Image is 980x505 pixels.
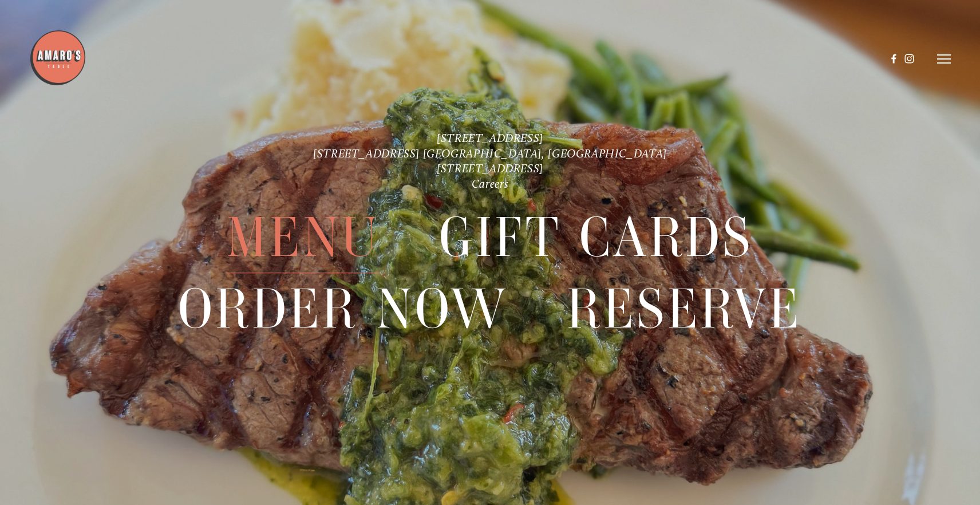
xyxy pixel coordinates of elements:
[178,274,508,344] a: Order Now
[567,274,802,344] a: Reserve
[472,177,508,191] a: Careers
[437,131,543,145] a: [STREET_ADDRESS]
[227,202,380,273] a: Menu
[227,202,380,273] span: Menu
[313,147,667,160] a: [STREET_ADDRESS] [GEOGRAPHIC_DATA], [GEOGRAPHIC_DATA]
[439,202,753,273] span: Gift Cards
[29,29,86,86] img: Amaro's Table
[437,162,543,176] a: [STREET_ADDRESS]
[439,202,753,273] a: Gift Cards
